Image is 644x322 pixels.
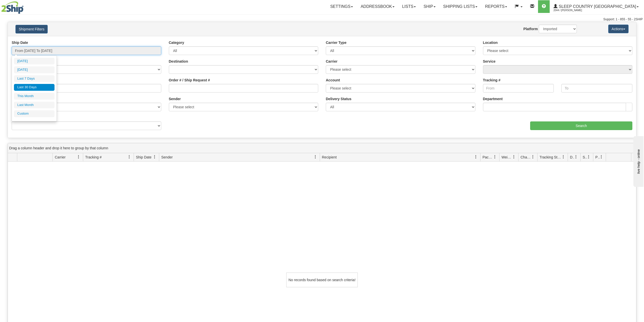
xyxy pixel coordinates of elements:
a: Ship [420,0,439,13]
a: Packages filter column settings [491,153,499,161]
a: Addressbook [357,0,398,13]
a: Carrier filter column settings [74,153,83,161]
a: Tracking # filter column settings [125,153,134,161]
span: Weight [502,155,512,160]
label: Tracking # [483,78,500,83]
a: Settings [326,0,357,13]
label: Account [326,78,340,83]
input: To [561,84,632,93]
iframe: chat widget [632,135,643,187]
li: Custom [14,110,55,117]
label: Platform [523,26,538,31]
a: Shipment Issues filter column settings [584,153,593,161]
li: [DATE] [14,66,55,73]
li: This Month [14,93,55,100]
a: Tracking Status filter column settings [559,153,568,161]
span: Charge [521,155,531,160]
button: Shipment Filters [15,25,48,33]
a: Reports [481,0,511,13]
label: Category [169,40,184,45]
label: Destination [169,59,188,64]
a: Delivery Status filter column settings [572,153,580,161]
li: [DATE] [14,58,55,65]
li: Last 30 Days [14,84,55,91]
label: Order # / Ship Request # [169,78,210,83]
li: Last Month [14,102,55,109]
input: From [483,84,554,93]
label: Location [483,40,498,45]
span: Tracking # [85,155,102,160]
span: Packages [482,155,493,160]
div: grid grouping header [8,143,636,153]
a: Weight filter column settings [510,153,518,161]
span: Carrier [55,155,66,160]
div: No records found based on search criteria! [286,273,358,287]
label: Carrier [326,59,337,64]
a: Sleep Country [GEOGRAPHIC_DATA] 2044 / [PERSON_NAME] [550,0,642,13]
label: Sender [169,96,181,101]
a: Pickup Status filter column settings [597,153,606,161]
span: Delivery Status [570,155,574,160]
div: Support: 1 - 855 - 55 - 2SHIP [1,17,643,22]
span: Sender [161,155,173,160]
a: Recipient filter column settings [472,153,480,161]
a: Sender filter column settings [311,153,320,161]
span: Shipment Issues [583,155,587,160]
span: Tracking Status [540,155,562,160]
span: Recipient [322,155,337,160]
span: Pickup Status [595,155,600,160]
img: logo2044.jpg [1,1,24,14]
label: Department [483,96,503,101]
a: Charge filter column settings [529,153,537,161]
label: Ship Date [12,40,28,45]
label: Carrier Type [326,40,346,45]
a: Lists [398,0,420,13]
div: live help - online [4,4,47,8]
a: Shipping lists [439,0,481,13]
span: 2044 / [PERSON_NAME] [553,8,592,13]
button: Actions [608,25,629,33]
li: Last 7 Days [14,75,55,82]
span: Ship Date [136,155,151,160]
label: Service [483,59,496,64]
label: Delivery Status [326,96,351,101]
a: Ship Date filter column settings [150,153,159,161]
span: Sleep Country [GEOGRAPHIC_DATA] [558,4,636,9]
input: Search [530,121,632,130]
